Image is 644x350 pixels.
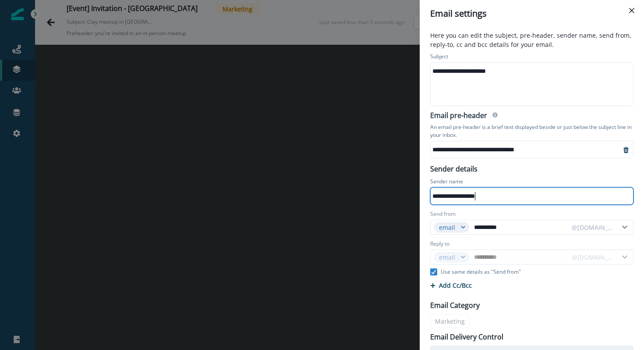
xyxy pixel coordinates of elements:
[572,223,614,232] div: @[DOMAIN_NAME]
[430,178,463,187] p: Sender name
[425,162,483,174] p: Sender details
[430,121,633,141] p: An email pre-header is a brief text displayed beside or just below the subject line in your inbox.
[623,146,630,154] svg: remove-preheader
[430,332,503,342] p: Email Delivery Control
[441,268,521,276] p: Use same details as "Send from"
[430,240,449,248] label: Reply to
[430,281,472,289] button: Add Cc/Bcc
[430,7,633,20] div: Email settings
[430,53,448,62] p: Subject
[430,210,456,218] label: Send from
[430,300,480,311] p: Email Category
[625,4,639,18] button: Close
[439,223,456,232] div: email
[430,111,487,121] h2: Email pre-header
[425,31,639,51] p: Here you can edit the subject, pre-header, sender name, send from, reply-to, cc and bcc details f...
